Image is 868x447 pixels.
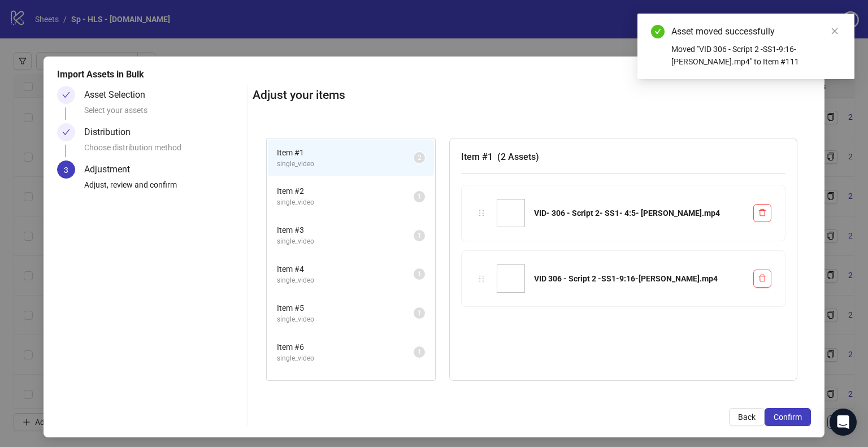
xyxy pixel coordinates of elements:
span: single_video [277,197,414,208]
span: 1 [418,348,422,356]
span: Item # 1 [277,146,414,159]
span: 3 [64,166,68,175]
span: 2 [418,154,422,162]
span: Item # 5 [277,302,414,314]
span: Back [738,413,756,422]
div: Distribution [84,123,140,141]
div: Asset moved successfully [671,25,841,38]
div: Adjust, review and confirm [84,179,243,198]
button: Delete [753,204,771,222]
a: Close [828,25,841,37]
button: Confirm [765,408,811,426]
span: check [62,128,70,136]
div: holder [475,207,488,219]
div: Moved "VID 306 - Script 2 -SS1-9:16-[PERSON_NAME].mp4" to Item #111 [671,43,841,68]
span: single_video [277,159,414,170]
div: holder [475,272,488,285]
button: Back [729,408,765,426]
div: VID- 306 - Script 2- SS1- 4:5- [PERSON_NAME].mp4 [534,207,744,219]
span: single_video [277,353,414,364]
span: close [831,27,839,35]
div: Adjustment [84,160,139,179]
sup: 2 [414,152,425,163]
span: Item # 7 [277,380,414,392]
span: check [62,91,70,99]
span: single_video [277,314,414,325]
span: Item # 4 [277,263,414,275]
span: check-circle [651,25,665,38]
span: Item # 3 [277,224,414,236]
sup: 1 [414,268,425,280]
button: Delete [753,270,771,288]
div: VID 306 - Script 2 -SS1-9:16-[PERSON_NAME].mp4 [534,272,744,285]
img: VID 306 - Script 2 -SS1-9:16-Mitch.mp4 [497,264,525,293]
span: 1 [418,309,422,317]
span: delete [758,274,766,282]
div: Choose distribution method [84,141,243,160]
span: Item # 6 [277,341,414,353]
span: 1 [418,232,422,240]
span: single_video [277,275,414,286]
h2: Adjust your items [253,86,811,105]
span: holder [478,275,485,283]
sup: 1 [414,307,425,319]
sup: 1 [414,230,425,241]
sup: 1 [414,191,425,202]
h3: Item # 1 [461,150,785,164]
sup: 1 [414,346,425,358]
div: Select your assets [84,104,243,123]
span: Confirm [774,413,802,422]
img: VID- 306 - Script 2- SS1- 4:5- Mitch.mp4 [497,199,525,227]
span: holder [478,209,485,217]
div: Open Intercom Messenger [830,409,857,436]
span: 1 [418,270,422,278]
div: Import Assets in Bulk [57,68,811,81]
span: Item # 2 [277,185,414,197]
div: Asset Selection [84,86,154,104]
span: 1 [418,193,422,201]
span: delete [758,209,766,216]
span: ( 2 Assets ) [497,151,539,162]
span: single_video [277,236,414,247]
